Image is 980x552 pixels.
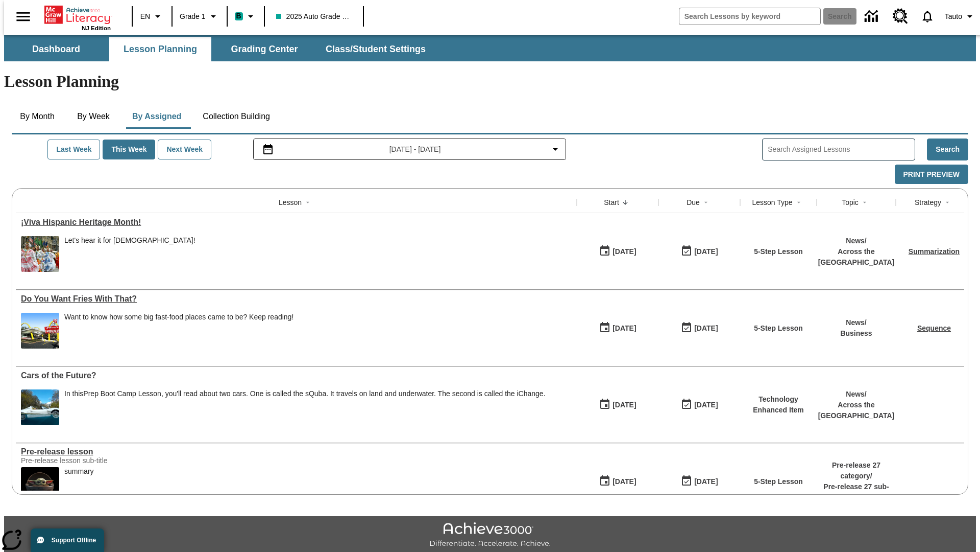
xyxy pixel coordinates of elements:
[887,3,914,30] a: Resource Center, Will open in new tab
[317,37,434,61] button: Class/Student Settings
[21,218,572,227] a: ¡Viva Hispanic Heritage Month! , Lessons
[21,447,572,456] a: Pre-release lesson, Lessons
[44,5,111,25] a: Home
[326,43,426,55] span: Class/Student Settings
[64,236,195,245] div: Let's hear it for [DEMOGRAPHIC_DATA]!
[840,317,872,328] p: News /
[840,328,872,339] p: Business
[124,104,189,129] button: By Assigned
[64,467,94,503] div: summary
[604,197,619,208] div: Start
[21,313,59,349] img: One of the first McDonald's stores, with the iconic red sign and golden arches.
[745,394,812,416] p: Technology Enhanced Item
[8,2,38,32] button: Open side menu
[677,318,721,338] button: 07/20/26: Last day the lesson can be accessed
[679,8,820,25] input: search field
[31,528,104,552] button: Support Offline
[619,196,631,209] button: Sort
[194,104,278,129] button: Collection Building
[213,37,315,61] button: Grading Center
[140,11,150,22] span: EN
[109,37,211,61] button: Lesson Planning
[677,242,721,261] button: 09/21/25: Last day the lesson can be accessed
[21,236,59,272] img: A photograph of Hispanic women participating in a parade celebrating Hispanic culture. The women ...
[21,218,572,227] div: ¡Viva Hispanic Heritage Month!
[754,476,803,487] p: 5-Step Lesson
[158,140,211,159] button: Next Week
[793,196,805,209] button: Sort
[21,467,59,503] img: hero alt text
[21,389,59,425] img: High-tech automobile treading water.
[64,389,546,398] div: In this
[21,294,572,304] div: Do You Want Fries With That?
[596,318,640,338] button: 07/14/25: First time the lesson was available
[429,522,551,548] img: Achieve3000 Differentiate Accelerate Achieve
[945,11,962,22] span: Tauto
[21,294,572,304] a: Do You Want Fries With That?, Lessons
[859,3,887,31] a: Data Center
[21,447,572,456] div: Pre-release lesson
[64,467,94,476] div: summary
[32,43,80,55] span: Dashboard
[64,389,546,425] div: In this Prep Boot Camp Lesson, you'll read about two cars. One is called the sQuba. It travels on...
[909,247,960,256] a: Summarization
[64,313,293,349] div: Want to know how some big fast-food places came to be? Keep reading!
[694,322,718,335] div: [DATE]
[917,324,951,332] a: Sequence
[596,472,640,491] button: 01/22/25: First time the lesson was available
[612,322,636,335] div: [DATE]
[68,104,119,129] button: By Week
[612,399,636,411] div: [DATE]
[822,460,891,481] p: Pre-release 27 category /
[818,389,895,400] p: News /
[941,196,953,209] button: Sort
[694,475,718,488] div: [DATE]
[180,11,206,22] span: Grade 1
[677,395,721,415] button: 08/01/26: Last day the lesson can be accessed
[389,144,441,155] span: [DATE] - [DATE]
[596,395,640,415] button: 07/01/25: First time the lesson was available
[818,246,895,268] p: Across the [GEOGRAPHIC_DATA]
[687,197,700,208] div: Due
[82,25,111,31] span: NJ Edition
[754,323,803,334] p: 5-Step Lesson
[276,11,352,22] span: 2025 Auto Grade 1 A
[754,246,803,257] p: 5-Step Lesson
[915,197,941,208] div: Strategy
[694,245,718,258] div: [DATE]
[5,37,107,61] button: Dashboard
[895,165,968,185] button: Print Preview
[47,140,100,159] button: Last Week
[302,196,314,209] button: Sort
[842,197,859,208] div: Topic
[136,7,168,26] button: Language: EN, Select a language
[694,399,718,411] div: [DATE]
[44,4,111,31] div: Home
[52,537,96,544] span: Support Offline
[21,371,572,380] div: Cars of the Future?
[768,142,915,157] input: Search Assigned Lessons
[258,143,562,155] button: Select the date range menu item
[64,236,195,272] div: Let's hear it for Hispanic Americans!
[549,143,561,155] svg: Collapse Date Range Filter
[612,475,636,488] div: [DATE]
[700,196,712,209] button: Sort
[941,7,980,26] button: Profile/Settings
[103,140,155,159] button: This Week
[21,456,174,465] div: Pre-release lesson sub-title
[236,10,241,22] span: B
[818,400,895,421] p: Across the [GEOGRAPHIC_DATA]
[231,7,261,26] button: Boost Class color is teal. Change class color
[4,37,435,61] div: SubNavbar
[4,35,976,61] div: SubNavbar
[822,481,891,503] p: Pre-release 27 sub-category
[12,104,63,129] button: By Month
[21,371,572,380] a: Cars of the Future? , Lessons
[914,3,941,30] a: Notifications
[231,43,298,55] span: Grading Center
[279,197,302,208] div: Lesson
[752,197,792,208] div: Lesson Type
